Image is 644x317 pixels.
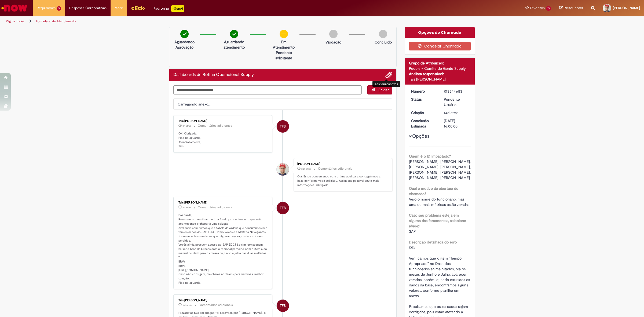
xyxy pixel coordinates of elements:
[375,39,392,45] p: Concluído
[280,299,286,312] span: TFB
[199,303,233,307] small: Comentários adicionais
[6,19,24,23] a: Página inicial
[409,213,466,228] b: Caso seu problema esteja em alguma das ferramentas, selecione abaixo:
[182,124,191,127] span: 3h atrás
[182,206,191,209] span: 8d atrás
[271,50,297,61] p: Pendente solicitante
[171,39,197,50] p: Aguardando Aprovação
[37,5,56,11] span: Requisições
[444,97,469,107] div: Pendente Usuário
[57,6,61,11] span: 3
[297,162,387,166] div: [PERSON_NAME]
[180,30,189,38] img: check-circle-green.png
[613,6,640,10] span: [PERSON_NAME]
[182,304,192,307] span: 10d atrás
[407,118,440,129] dt: Conclusão Estimada
[221,39,247,50] p: Aguardando atendimento
[277,300,289,312] div: Tais Folhadella Barbosa Bellagamba
[444,89,469,94] div: R13544683
[280,202,286,214] span: TFB
[530,5,545,11] span: Favoritos
[230,30,238,38] img: check-circle-green.png
[178,119,268,123] div: Tais [PERSON_NAME]
[277,202,289,214] div: Tais Folhadella Barbosa Bellagamba
[182,124,191,127] time: 01/10/2025 11:01:48
[171,5,184,12] p: +GenAi
[559,6,583,11] a: Rascunhos
[409,229,416,234] span: SAP
[407,110,440,115] dt: Criação
[409,76,471,82] div: Tais [PERSON_NAME]
[409,60,471,66] div: Grupo de Atribuição:
[182,304,192,307] time: 22/09/2025 12:40:52
[182,206,191,209] time: 24/09/2025 11:50:00
[318,166,352,171] small: Comentários adicionais
[444,110,458,115] span: 14d atrás
[564,5,583,10] span: Rascunhos
[36,19,76,23] a: Formulário de Atendimento
[409,240,457,245] b: Descrição detalhada do erro
[178,299,268,302] div: Tais [PERSON_NAME]
[271,39,297,50] p: Em Atendimento
[131,4,145,12] img: click_logo_yellow_360x200.png
[407,97,440,102] dt: Status
[546,6,551,11] span: 13
[329,30,338,38] img: img-circle-grey.png
[409,71,471,76] div: Analista responsável:
[409,154,451,159] b: Quem é o ID Impactado?
[277,120,289,133] div: Tais Folhadella Barbosa Bellagamba
[409,42,471,50] button: Cancelar Chamado
[409,66,471,71] div: People - Comite de Gente Supply
[198,205,232,210] small: Comentários adicionais
[409,197,469,207] span: Vejo o nome do funcionário, mas uma ou mais métricas estão zeradas
[178,201,268,204] div: Tais [PERSON_NAME]
[4,16,425,26] ul: Trilhas de página
[444,118,469,129] div: [DATE] 16:00:00
[378,88,389,92] span: Enviar
[280,30,288,38] img: circle-minus.png
[301,167,311,170] time: 30/09/2025 14:54:41
[409,186,458,196] b: Qual o motivo da abertura do chamado?
[385,71,392,78] button: Adicionar anexos
[178,213,268,285] p: Boa tarde, Precisamos investigar muito a fundo para entender o que está acontecendo e chegar à um...
[178,132,268,148] p: Ok! Obrigada. Fico no aguardo. Atenciosamente, Tais
[325,39,341,45] p: Validação
[297,174,387,187] p: Olá. Estou conversando com o time aqui para conseguirmos a base conforme você solicitou. Assim qu...
[1,3,28,13] img: ServiceNow
[173,72,254,77] h2: Dashboards de Rotina Operacional Supply Histórico de tíquete
[277,163,289,176] div: Maickson De Oliveira
[173,99,392,110] li: Carregando anexo...
[301,167,311,170] span: 23h atrás
[198,123,232,128] small: Comentários adicionais
[69,5,107,11] span: Despesas Corporativas
[444,110,458,115] time: 17/09/2025 16:22:13
[409,159,472,180] span: [PERSON_NAME], [PERSON_NAME], [PERSON_NAME], [PERSON_NAME], [PERSON_NAME], [PERSON_NAME], [PERSON...
[379,30,387,38] img: img-circle-grey.png
[372,81,400,87] div: Adicionar anexos
[367,85,392,94] button: Enviar
[405,27,475,38] div: Opções do Chamado
[280,120,286,133] span: TFB
[115,5,123,11] span: More
[153,5,184,12] div: Padroniza
[444,110,469,115] div: 17/09/2025 16:22:13
[173,85,362,95] textarea: Digite sua mensagem aqui...
[407,89,440,94] dt: Número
